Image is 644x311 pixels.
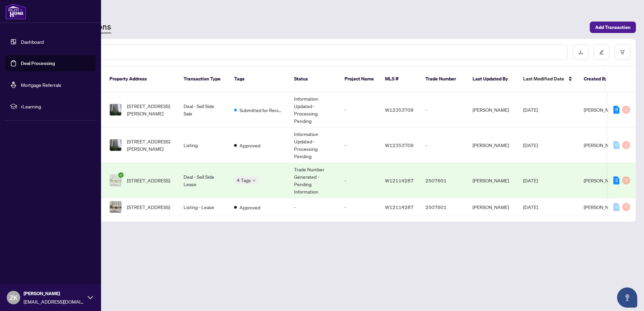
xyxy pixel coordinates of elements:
[24,290,84,297] span: [PERSON_NAME]
[590,22,636,33] button: Add Transaction
[21,82,61,88] a: Mortgage Referrals
[127,102,173,117] span: [STREET_ADDRESS][PERSON_NAME]
[237,176,251,184] span: 4 Tags
[613,141,619,149] div: 0
[104,66,178,92] th: Property Address
[613,203,619,211] div: 0
[339,92,380,128] td: -
[239,204,260,211] span: Approved
[584,142,620,148] span: [PERSON_NAME]
[613,106,619,114] div: 9
[573,44,588,60] button: download
[615,44,630,60] button: filter
[467,66,518,92] th: Last Updated By
[178,198,229,216] td: Listing - Lease
[578,50,583,55] span: download
[24,298,84,305] span: [EMAIL_ADDRESS][DOMAIN_NAME]
[178,128,229,163] td: Listing
[10,293,18,302] span: ZK
[178,66,229,92] th: Transaction Type
[523,107,538,113] span: [DATE]
[289,128,339,163] td: Information Updated - Processing Pending
[467,92,518,128] td: [PERSON_NAME]
[385,177,414,183] span: W12114287
[420,66,467,92] th: Trade Number
[385,107,414,113] span: W12353709
[467,128,518,163] td: [PERSON_NAME]
[595,22,631,33] span: Add Transaction
[339,128,380,163] td: -
[5,3,26,20] img: logo
[21,60,55,66] a: Deal Processing
[252,179,256,182] span: down
[420,198,467,216] td: 2507601
[339,163,380,198] td: -
[523,177,538,183] span: [DATE]
[178,163,229,198] td: Deal - Sell Side Lease
[622,106,630,114] div: 0
[339,66,380,92] th: Project Name
[622,203,630,211] div: 0
[523,142,538,148] span: [DATE]
[110,104,121,115] img: thumbnail-img
[239,106,283,114] span: Submitted for Review
[110,201,121,213] img: thumbnail-img
[620,50,625,55] span: filter
[622,176,630,184] div: 0
[518,66,578,92] th: Last Modified Date
[385,204,414,210] span: W12114287
[385,142,414,148] span: W12353709
[229,66,289,92] th: Tags
[467,198,518,216] td: [PERSON_NAME]
[523,75,564,82] span: Last Modified Date
[118,172,124,178] span: check-circle
[599,50,604,55] span: edit
[178,92,229,128] td: Deal - Sell Side Sale
[239,142,260,149] span: Approved
[289,92,339,128] td: Information Updated - Processing Pending
[21,103,91,110] span: rLearning
[339,198,380,216] td: -
[420,92,467,128] td: -
[584,177,620,183] span: [PERSON_NAME]
[617,287,637,308] button: Open asap
[110,139,121,151] img: thumbnail-img
[127,138,173,152] span: [STREET_ADDRESS][PERSON_NAME]
[289,66,339,92] th: Status
[289,198,339,216] td: -
[578,66,619,92] th: Created By
[289,163,339,198] td: Trade Number Generated - Pending Information
[420,163,467,198] td: 2507601
[594,44,609,60] button: edit
[380,66,420,92] th: MLS #
[21,39,44,45] a: Dashboard
[110,175,121,186] img: thumbnail-img
[584,204,620,210] span: [PERSON_NAME]
[613,176,619,184] div: 2
[127,203,170,211] span: [STREET_ADDRESS]
[467,163,518,198] td: [PERSON_NAME]
[127,177,170,184] span: [STREET_ADDRESS]
[523,204,538,210] span: [DATE]
[420,128,467,163] td: -
[622,141,630,149] div: 0
[584,107,620,113] span: [PERSON_NAME]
